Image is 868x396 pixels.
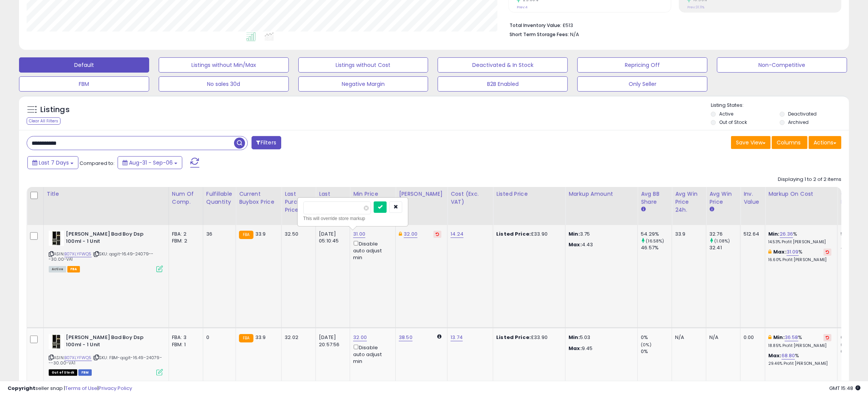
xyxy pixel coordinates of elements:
[66,334,158,350] b: [PERSON_NAME] Bad Boy Dsp 100ml - 1 Unit
[285,231,310,238] div: 32.50
[404,230,417,238] a: 32.00
[841,342,851,348] small: (0%)
[206,190,233,206] div: Fulfillable Quantity
[353,239,390,261] div: Disable auto adjust min
[255,334,266,341] span: 33.9
[641,342,651,348] small: (0%)
[285,334,310,341] div: 32.02
[569,345,582,352] strong: Max:
[744,190,762,206] div: Inv. value
[252,136,281,149] button: Filters
[27,156,78,169] button: Last 7 Days
[829,385,860,392] span: 2025-09-14 15:48 GMT
[709,244,740,251] div: 32.41
[78,369,92,376] span: FBM
[451,230,463,238] a: 14.24
[719,119,747,125] label: Out of Stock
[66,231,158,247] b: [PERSON_NAME] Bad Boy Dsp 100ml - 1 Unit
[353,343,390,365] div: Disable auto adjust min
[768,343,831,348] p: 18.85% Profit [PERSON_NAME]
[496,334,531,341] b: Listed Price:
[319,334,344,348] div: [DATE] 20:57:56
[67,266,80,272] span: FBA
[206,231,230,238] div: 36
[496,230,531,238] b: Listed Price:
[569,190,634,198] div: Markup Amount
[49,266,66,272] span: All listings currently available for purchase on Amazon
[709,206,714,213] small: Avg Win Price.
[709,334,734,341] div: N/A
[118,156,182,169] button: Aug-31 - Sep-06
[569,241,632,248] p: 4.43
[768,231,831,245] div: %
[40,105,70,115] h5: Listings
[785,334,798,341] a: 36.58
[641,206,645,213] small: Avg BB Share.
[778,176,841,183] div: Displaying 1 to 2 of 2 items
[719,111,733,117] label: Active
[8,385,35,392] strong: Copyright
[64,355,92,361] a: B07XLYFWQ5
[65,385,97,392] a: Terms of Use
[517,5,527,10] small: Prev: 4
[569,345,632,352] p: 9.45
[773,248,787,255] b: Max:
[353,190,392,198] div: Min Price
[353,230,365,238] a: 31.00
[768,361,831,366] p: 29.46% Profit [PERSON_NAME]
[8,385,132,392] div: seller snap | |
[99,385,132,392] a: Privacy Policy
[788,119,809,125] label: Archived
[510,22,561,29] b: Total Inventory Value:
[49,231,163,271] div: ASIN:
[780,230,793,238] a: 26.36
[438,76,568,92] button: B2B Enabled
[172,190,200,206] div: Num of Comp.
[303,215,402,222] div: This will override store markup
[744,231,759,238] div: 512.64
[496,190,562,198] div: Listed Price
[239,190,278,206] div: Current Buybox Price
[27,117,61,125] div: Clear All Filters
[47,190,166,198] div: Title
[788,111,817,117] label: Deactivated
[709,190,737,206] div: Avg Win Price
[496,334,559,341] div: £33.90
[39,159,69,166] span: Last 7 Days
[49,355,162,366] span: | SKU: FBM-qogit-16.49-24079---30.00-VA1
[451,190,490,206] div: Cost (Exc. VAT)
[285,190,312,214] div: Last Purchase Price
[298,76,428,92] button: Negative Margin
[19,57,149,73] button: Default
[577,57,707,73] button: Repricing Off
[19,76,149,92] button: FBM
[768,334,831,348] div: %
[399,190,444,198] div: [PERSON_NAME]
[172,238,197,244] div: FBM: 2
[569,231,632,238] p: 3.75
[239,231,253,239] small: FBA
[129,159,173,166] span: Aug-31 - Sep-06
[570,31,579,38] span: N/A
[510,20,836,29] li: £513
[172,231,197,238] div: FBA: 2
[451,334,463,341] a: 13.74
[172,334,197,341] div: FBA: 3
[768,249,831,263] div: %
[577,76,707,92] button: Only Seller
[64,251,92,257] a: B07XLYFWQ5
[49,251,153,262] span: | SKU: qogit-16.49-24079---30.00-VA1
[49,334,64,349] img: 416OHaeqgXL._SL40_.jpg
[768,190,834,198] div: Markup on Cost
[80,160,115,167] span: Compared to:
[773,334,785,341] b: Min:
[641,190,669,206] div: Avg BB Share
[49,334,163,375] div: ASIN:
[675,334,700,341] div: N/A
[787,248,799,256] a: 31.09
[569,241,582,248] strong: Max:
[641,334,672,341] div: 0%
[438,57,568,73] button: Deactivated & In Stock
[772,136,807,149] button: Columns
[711,102,849,109] p: Listing States:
